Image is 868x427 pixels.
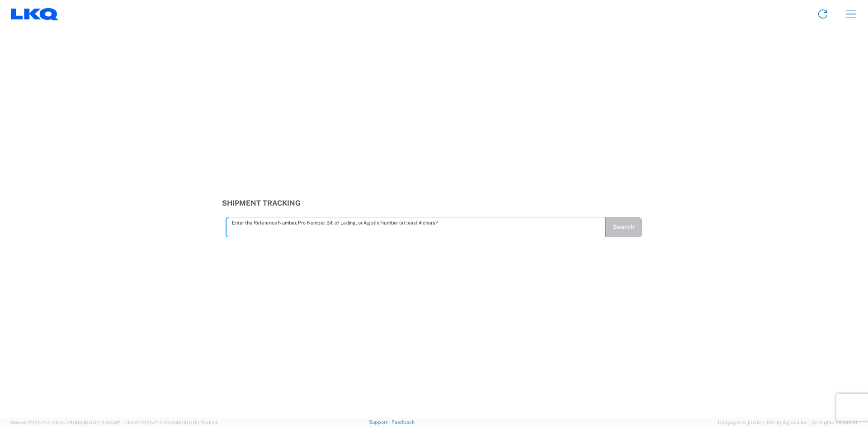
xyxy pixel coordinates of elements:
[222,199,646,207] h3: Shipment Tracking
[84,420,120,425] span: [DATE] 10:54:32
[392,419,415,425] a: Feedback
[11,420,120,425] span: Server: 2025.21.0-667a72bf6fa
[124,420,217,425] span: Client: 2025.21.0-f0c8481
[369,419,392,425] a: Support
[184,420,217,425] span: [DATE] 11:51:43
[718,418,857,427] span: Copyright © [DATE]-[DATE] Agistix Inc., All Rights Reserved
